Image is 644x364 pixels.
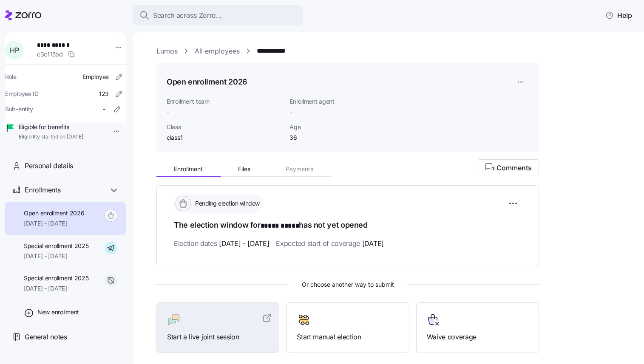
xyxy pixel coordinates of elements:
span: Open enrollment 2026 [24,209,84,217]
a: All employees [195,46,240,56]
span: - [289,107,292,116]
span: Role [5,73,17,81]
span: Enrollments [25,185,60,195]
span: General notes [25,332,67,342]
span: Files [238,166,250,172]
span: Personal details [25,161,73,171]
span: Eligible for benefits [19,123,83,131]
span: Start manual election [297,332,398,342]
span: Election dates [174,238,269,249]
span: class1 [167,133,283,142]
span: - [103,105,105,113]
span: 123 [99,90,109,98]
span: Help [605,10,632,20]
span: 36 [289,133,375,142]
h1: Open enrollment 2026 [167,76,247,87]
span: Age [289,123,375,131]
span: Enrollment agent [289,97,375,106]
span: [DATE] - [DATE] [24,252,89,260]
span: Start a live joint session [167,332,269,342]
span: [DATE] - [DATE] [24,219,84,228]
text: 1 [492,166,494,171]
span: Eligibility started on [DATE] [19,133,83,141]
span: Enrollment [174,166,203,172]
span: Expected start of coverage [276,238,383,249]
button: Help [599,7,639,24]
span: Employee [82,73,109,81]
span: Sub-entity [5,105,33,113]
span: - [167,107,283,116]
span: Special enrollment 2025 [24,274,89,282]
span: Class [167,123,283,131]
h1: The election window for has not yet opened [174,220,522,231]
span: [DATE] - [DATE] [24,284,89,293]
span: [DATE] - [DATE] [219,238,269,249]
button: 1Comments [478,159,539,176]
span: Comments [485,163,532,173]
span: [DATE] [362,238,384,249]
span: Waive coverage [427,332,528,342]
span: Pending election window [193,199,260,208]
span: Search across Zorro... [153,10,222,21]
span: H P [10,47,19,54]
a: Lumos [156,46,178,56]
span: Employee ID [5,90,39,98]
button: Search across Zorro... [133,5,303,25]
span: Payments [286,166,313,172]
span: Special enrollment 2025 [24,242,89,250]
span: c3c115bd [37,50,63,59]
span: New enrollment [37,308,79,316]
span: Enrollment team [167,97,283,106]
span: Or choose another way to submit [156,280,539,289]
